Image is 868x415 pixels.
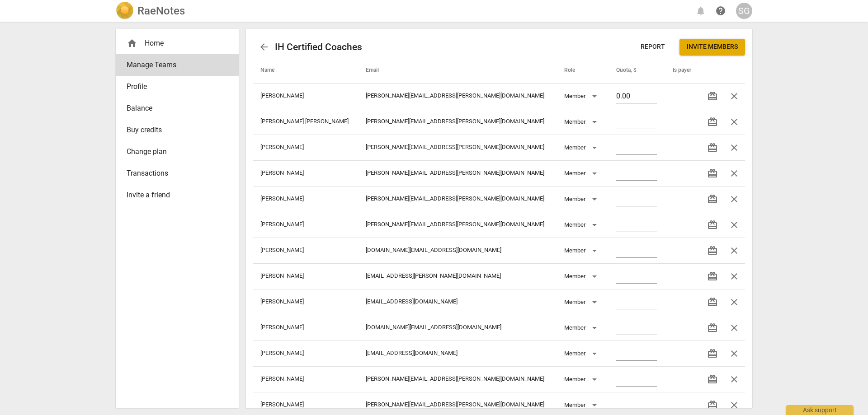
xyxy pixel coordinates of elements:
button: Transfer credits [702,240,723,261]
a: Transactions [116,163,239,184]
td: [DOMAIN_NAME][EMAIL_ADDRESS][DOMAIN_NAME] [359,315,557,340]
span: Email [366,67,390,74]
span: Manage Teams [127,60,221,70]
td: [PERSON_NAME][EMAIL_ADDRESS][PERSON_NAME][DOMAIN_NAME] [359,160,557,186]
td: [PERSON_NAME][EMAIL_ADDRESS][PERSON_NAME][DOMAIN_NAME] [359,83,557,109]
span: close [729,142,740,153]
td: [EMAIL_ADDRESS][PERSON_NAME][DOMAIN_NAME] [359,263,557,289]
button: Transfer credits [702,111,723,133]
span: redeem [707,142,718,153]
div: Member [564,192,600,206]
td: [PERSON_NAME] [253,315,359,340]
div: Member [564,166,600,181]
button: Transfer credits [702,266,723,287]
div: Home [127,38,221,49]
span: redeem [707,297,718,308]
img: Logo [116,2,134,20]
div: Member [564,398,600,412]
span: redeem [707,400,718,410]
div: Member [564,115,600,129]
span: close [729,219,740,230]
button: SG [736,3,752,19]
td: [PERSON_NAME] [253,83,359,109]
span: Role [564,67,586,74]
td: [EMAIL_ADDRESS][DOMAIN_NAME] [359,340,557,366]
span: redeem [707,374,718,385]
td: [PERSON_NAME] [253,289,359,315]
h2: IH Certified Coaches [275,42,362,53]
span: Balance [127,103,221,114]
td: [PERSON_NAME] [253,366,359,392]
div: Ask support [786,405,854,415]
span: close [729,91,740,102]
div: Member [564,321,600,335]
div: Member [564,295,600,309]
div: Member [564,243,600,258]
span: redeem [707,117,718,127]
a: Balance [116,98,239,119]
button: Transfer credits [702,368,723,390]
td: [PERSON_NAME][EMAIL_ADDRESS][PERSON_NAME][DOMAIN_NAME] [359,212,557,238]
span: close [729,271,740,282]
td: [PERSON_NAME][EMAIL_ADDRESS][PERSON_NAME][DOMAIN_NAME] [359,366,557,392]
span: Change plan [127,146,221,157]
button: Transfer credits [702,214,723,236]
span: Transactions [127,168,221,179]
span: close [729,117,740,127]
td: [DOMAIN_NAME][EMAIL_ADDRESS][DOMAIN_NAME] [359,238,557,263]
button: Transfer credits [702,163,723,184]
span: Report [641,42,665,51]
span: arrow_back [259,42,269,52]
button: Transfer credits [702,317,723,339]
a: Buy credits [116,119,239,141]
span: redeem [707,245,718,256]
span: close [729,374,740,385]
span: Name [260,67,285,74]
a: Invite a friend [116,184,239,206]
td: [PERSON_NAME][EMAIL_ADDRESS][PERSON_NAME][DOMAIN_NAME] [359,109,557,135]
div: Member [564,346,600,361]
td: [PERSON_NAME][EMAIL_ADDRESS][PERSON_NAME][DOMAIN_NAME] [359,135,557,160]
button: Transfer credits [702,291,723,313]
a: LogoRaeNotes [116,2,185,20]
td: [PERSON_NAME] [253,238,359,263]
button: Transfer credits [702,85,723,107]
td: [EMAIL_ADDRESS][DOMAIN_NAME] [359,289,557,315]
td: [PERSON_NAME] [PERSON_NAME] [253,109,359,135]
span: redeem [707,271,718,282]
th: Is payer [665,58,694,83]
span: close [729,245,740,256]
td: [PERSON_NAME] [253,263,359,289]
div: Member [564,218,600,232]
button: Report [633,39,672,55]
div: Member [564,372,600,387]
div: Home [116,33,239,54]
span: redeem [707,219,718,230]
button: Invite members [679,39,745,55]
span: close [729,194,740,205]
span: Quota, $ [616,67,647,74]
span: Profile [127,81,221,92]
span: close [729,400,740,410]
a: Manage Teams [116,54,239,76]
button: Transfer credits [702,188,723,210]
span: redeem [707,348,718,359]
td: [PERSON_NAME] [253,135,359,160]
span: Invite a friend [127,190,221,201]
span: redeem [707,194,718,205]
span: home [127,38,137,49]
a: Help [712,3,729,19]
td: [PERSON_NAME] [253,186,359,212]
span: help [715,5,726,16]
td: [PERSON_NAME] [253,340,359,366]
button: Transfer credits [702,343,723,364]
span: close [729,322,740,333]
td: [PERSON_NAME] [253,160,359,186]
span: close [729,297,740,308]
td: [PERSON_NAME][EMAIL_ADDRESS][PERSON_NAME][DOMAIN_NAME] [359,186,557,212]
h2: RaeNotes [137,5,185,17]
span: Invite members [687,42,738,51]
span: close [729,168,740,179]
div: Member [564,89,600,103]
